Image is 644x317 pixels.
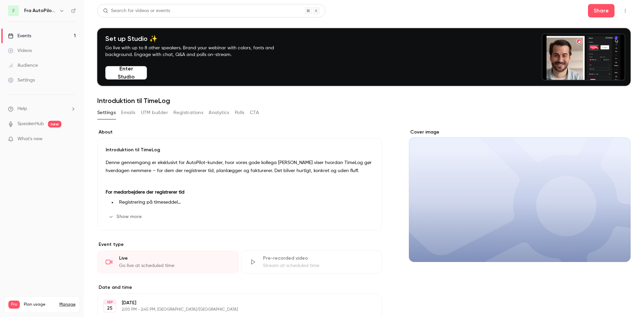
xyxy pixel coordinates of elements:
div: Videos [8,47,32,54]
div: SEP [104,300,116,305]
p: Event type [97,241,382,248]
span: What's new [17,136,43,143]
h4: Set up Studio ✨ [105,35,290,43]
p: Go live with up to 8 other speakers. Brand your webinar with colors, fonts and background. Engage... [105,45,290,58]
button: Analytics [209,107,229,118]
li: help-dropdown-opener [8,105,76,112]
span: new [48,121,61,127]
div: LiveGo live at scheduled time [97,251,238,273]
p: Introduktion til TimeLog [106,147,374,153]
button: CTA [250,107,259,118]
h1: Introduktion til TimeLog [97,97,631,105]
strong: For medarbejdere der registrerer tid [106,190,184,195]
button: Registrations [173,107,203,118]
div: Live [119,255,230,262]
div: Events [8,33,31,39]
li: Registrering på timeseddel [116,199,374,206]
span: Pro [8,301,20,309]
span: Help [17,105,27,112]
div: Stream at scheduled time [263,262,374,269]
section: Cover image [409,129,631,262]
div: Audience [8,62,38,69]
label: About [97,129,382,136]
div: Pre-recorded videoStream at scheduled time [241,251,382,273]
span: F [12,7,15,14]
p: [DATE] [122,300,346,306]
label: Date and time [97,284,382,291]
div: Search for videos or events [103,7,170,14]
button: Show more [106,211,146,222]
label: Cover image [409,129,631,136]
button: Enter Studio [105,66,147,80]
button: Emails [121,107,135,118]
h6: Fra AutoPilot til TimeLog [24,7,56,14]
a: SpeakerHub [17,120,44,127]
p: Denne gennemgang er eksklusivt for AutoPilot-kunder, hvor vores gode kollega [PERSON_NAME] viser ... [106,159,374,175]
a: Manage [59,302,75,307]
p: 2:00 PM - 2:45 PM, [GEOGRAPHIC_DATA]/[GEOGRAPHIC_DATA] [122,307,346,312]
span: Plan usage [24,302,55,307]
button: UTM builder [141,107,168,118]
button: Settings [97,107,116,118]
div: Settings [8,77,35,84]
div: Pre-recorded video [263,255,374,262]
div: Go live at scheduled time [119,262,230,269]
p: 25 [107,305,112,312]
button: Share [588,4,614,17]
button: Polls [235,107,245,118]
